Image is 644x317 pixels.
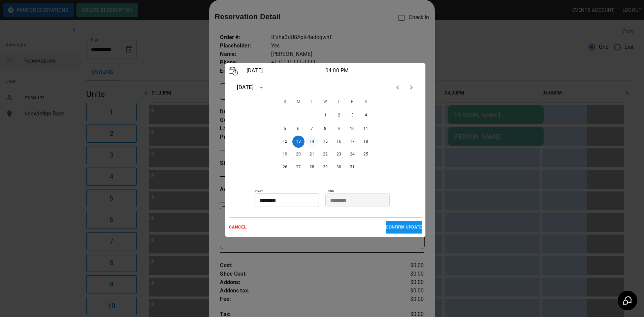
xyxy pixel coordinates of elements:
button: 7 [306,123,318,135]
p: END [328,189,422,193]
button: 21 [306,148,318,161]
button: 14 [306,136,318,148]
button: 13 [292,136,304,148]
button: 5 [279,123,291,135]
button: 25 [360,148,372,161]
p: 04:00 PM [325,67,406,75]
span: Sunday [279,95,291,109]
div: [DATE] [237,83,254,92]
p: CONFIRM UPDATE [386,225,422,230]
input: Choose time, selected time is 5:00 PM [325,193,385,207]
button: 6 [292,123,304,135]
span: Wednesday [319,95,331,109]
button: 4 [360,109,372,121]
button: 20 [292,148,304,161]
button: 24 [346,148,358,161]
span: Monday [292,95,304,109]
button: 8 [319,123,331,135]
p: [DATE] [245,67,325,75]
button: Next month [405,81,418,94]
button: 30 [333,161,345,173]
button: 27 [292,161,304,173]
button: 15 [319,136,331,148]
button: 19 [279,148,291,161]
button: 31 [346,161,358,173]
button: CONFIRM UPDATE [386,221,422,234]
button: 9 [333,123,345,135]
span: Thursday [333,95,345,109]
button: 17 [346,136,358,148]
span: Saturday [360,95,372,109]
button: 12 [279,136,291,148]
button: 1 [320,109,332,121]
button: 18 [360,136,372,148]
button: 28 [306,161,318,173]
p: CANCEL [229,225,386,230]
button: 29 [319,161,331,173]
input: Choose time, selected time is 4:00 PM [255,193,314,207]
img: Vector [229,67,238,76]
button: 3 [347,109,359,121]
button: calendar view is open, switch to year view [256,82,267,93]
button: 23 [333,148,345,161]
button: 16 [333,136,345,148]
button: Previous month [391,81,405,94]
button: 22 [319,148,331,161]
button: 2 [333,109,345,121]
span: Tuesday [306,95,318,109]
button: 26 [279,161,291,173]
span: Friday [346,95,358,109]
button: 11 [360,123,372,135]
p: START [255,189,325,193]
button: 10 [346,123,358,135]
